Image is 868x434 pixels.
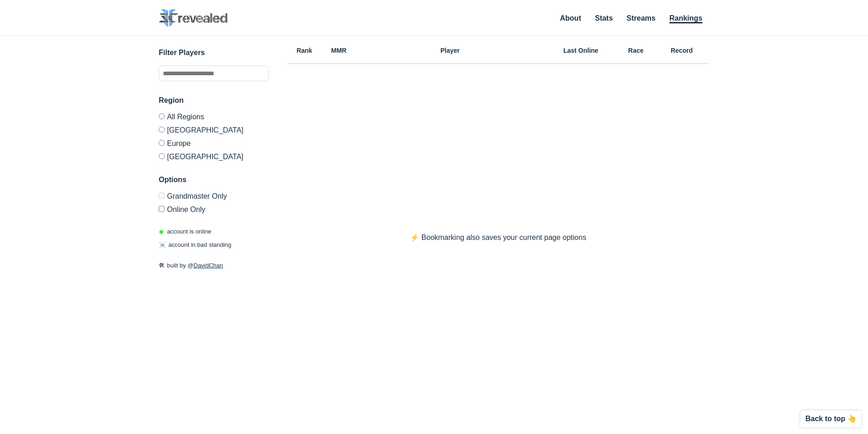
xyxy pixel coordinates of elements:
input: [GEOGRAPHIC_DATA] [159,153,165,159]
a: About [560,14,581,22]
a: Stats [595,14,613,22]
p: account is online [159,227,211,236]
h6: Last Online [544,47,618,54]
p: Back to top 👆 [805,415,857,423]
h6: MMR [322,47,356,54]
h6: Race [618,47,654,54]
label: All Regions [159,113,269,123]
input: [GEOGRAPHIC_DATA] [159,127,165,133]
span: 🛠 [159,262,165,269]
input: All Regions [159,113,165,119]
span: ◉ [159,228,164,235]
label: Europe [159,136,269,150]
img: SC2 Revealed [159,9,228,27]
a: Rankings [669,14,702,23]
h6: Rank [287,47,322,54]
h3: Filter Players [159,47,269,58]
span: ☠️ [159,241,166,248]
a: DavidChan [194,262,223,269]
p: built by @ [159,261,269,270]
h3: Options [159,174,269,185]
label: Only show accounts currently laddering [159,202,269,213]
h3: Region [159,95,269,106]
h6: Record [654,47,709,54]
p: account in bad standing [159,240,231,250]
input: Grandmaster Only [159,193,165,199]
label: [GEOGRAPHIC_DATA] [159,123,269,136]
p: ⚡️ Bookmarking also saves your current page options [392,232,605,243]
a: Streams [627,14,656,22]
h6: Player [356,47,544,54]
input: Online Only [159,206,165,212]
label: [GEOGRAPHIC_DATA] [159,150,269,161]
label: Only Show accounts currently in Grandmaster [159,193,269,202]
input: Europe [159,140,165,146]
